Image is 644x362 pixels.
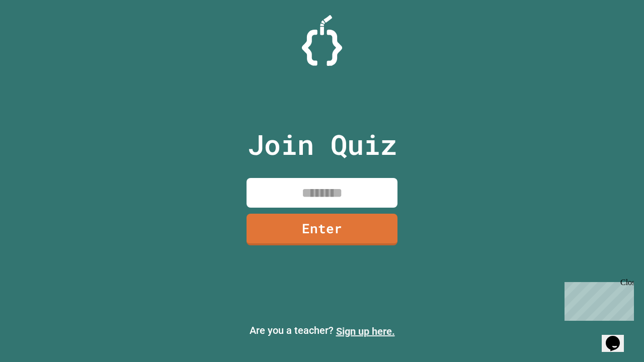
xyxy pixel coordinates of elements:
p: Are you a teacher? [8,323,636,339]
div: Chat with us now!Close [4,4,69,64]
a: Enter [247,214,397,245]
iframe: chat widget [560,278,634,321]
p: Join Quiz [248,124,397,165]
a: Sign up here. [336,325,395,337]
img: Logo.svg [302,15,342,66]
iframe: chat widget [602,322,634,352]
